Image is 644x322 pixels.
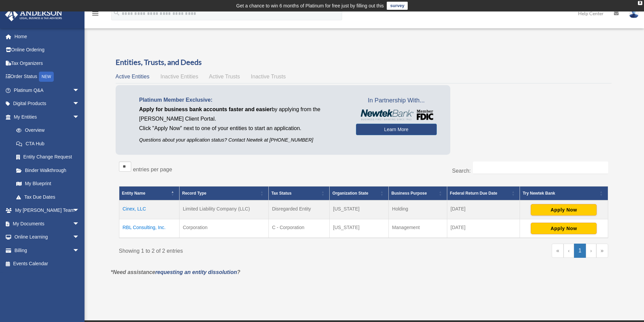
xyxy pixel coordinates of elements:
[160,74,198,79] span: Inactive Entities
[531,204,597,216] button: Apply Now
[5,217,90,230] a: My Documentsarrow_drop_down
[271,191,292,196] span: Tax Status
[139,136,346,144] p: Questions about your application status? Contact Newtek at [PHONE_NUMBER]
[388,187,447,201] th: Business Purpose: Activate to sort
[523,189,597,197] div: Try Newtek Bank
[5,56,90,70] a: Tax Organizers
[447,200,520,219] td: [DATE]
[629,8,639,18] img: User Pic
[391,191,427,196] span: Business Purpose
[5,30,90,43] a: Home
[119,244,359,256] div: Showing 1 to 2 of 2 entries
[9,124,83,137] a: Overview
[5,244,90,257] a: Billingarrow_drop_down
[5,257,90,271] a: Events Calendar
[3,8,64,21] img: Anderson Advisors Platinum Portal
[531,223,597,234] button: Apply Now
[330,219,389,238] td: [US_STATE]
[268,187,330,201] th: Tax Status: Activate to sort
[330,200,389,219] td: [US_STATE]
[179,200,268,219] td: Limited Liability Company (LLC)
[356,124,437,135] a: Learn More
[116,57,612,68] h3: Entities, Trusts, and Deeds
[5,110,86,124] a: My Entitiesarrow_drop_down
[236,2,384,10] div: Get a chance to win 6 months of Platinum for free just by filling out this
[356,95,437,106] span: In Partnership With...
[359,109,433,120] img: NewtekBankLogoSM.png
[564,244,574,258] a: Previous
[9,137,86,150] a: CTA Hub
[268,200,330,219] td: Disregarded Entity
[91,9,99,18] i: menu
[586,244,596,258] a: Next
[332,191,368,196] span: Organization State
[139,124,346,133] p: Click "Apply Now" next to one of your entities to start an application.
[119,200,179,219] td: Cinex, LLC
[133,167,172,172] label: entries per page
[447,187,520,201] th: Federal Return Due Date: Activate to sort
[450,191,497,196] span: Federal Return Due Date
[638,1,642,5] div: close
[9,164,86,177] a: Binder Walkthrough
[139,106,272,112] span: Apply for business bank accounts faster and easier
[179,219,268,238] td: Corporation
[388,200,447,219] td: Holding
[116,74,149,79] span: Active Entities
[5,43,90,57] a: Online Ordering
[122,191,145,196] span: Entity Name
[447,219,520,238] td: [DATE]
[5,83,90,97] a: Platinum Q&Aarrow_drop_down
[73,97,86,111] span: arrow_drop_down
[552,244,564,258] a: First
[9,190,86,204] a: Tax Due Dates
[520,187,608,201] th: Try Newtek Bank : Activate to sort
[39,72,54,82] div: NEW
[179,187,268,201] th: Record Type: Activate to sort
[73,230,86,244] span: arrow_drop_down
[73,217,86,231] span: arrow_drop_down
[139,105,346,124] p: by applying from the [PERSON_NAME] Client Portal.
[73,83,86,97] span: arrow_drop_down
[113,9,120,17] i: search
[209,74,240,79] span: Active Trusts
[452,168,471,174] label: Search:
[5,97,90,110] a: Digital Productsarrow_drop_down
[119,187,179,201] th: Entity Name: Activate to invert sorting
[9,177,86,191] a: My Blueprint
[268,219,330,238] td: C - Corporation
[91,12,99,18] a: menu
[9,150,86,164] a: Entity Change Request
[139,95,346,105] p: Platinum Member Exclusive:
[251,74,286,79] span: Inactive Trusts
[73,244,86,257] span: arrow_drop_down
[574,244,586,258] a: 1
[111,269,240,275] em: *Need assistance ?
[5,230,90,244] a: Online Learningarrow_drop_down
[596,244,608,258] a: Last
[119,219,179,238] td: RBL Consulting, Inc.
[73,204,86,218] span: arrow_drop_down
[330,187,389,201] th: Organization State: Activate to sort
[387,2,408,10] a: survey
[388,219,447,238] td: Management
[73,110,86,124] span: arrow_drop_down
[5,204,90,217] a: My [PERSON_NAME] Teamarrow_drop_down
[155,269,237,275] a: requesting an entity dissolution
[182,191,207,196] span: Record Type
[5,70,90,84] a: Order StatusNEW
